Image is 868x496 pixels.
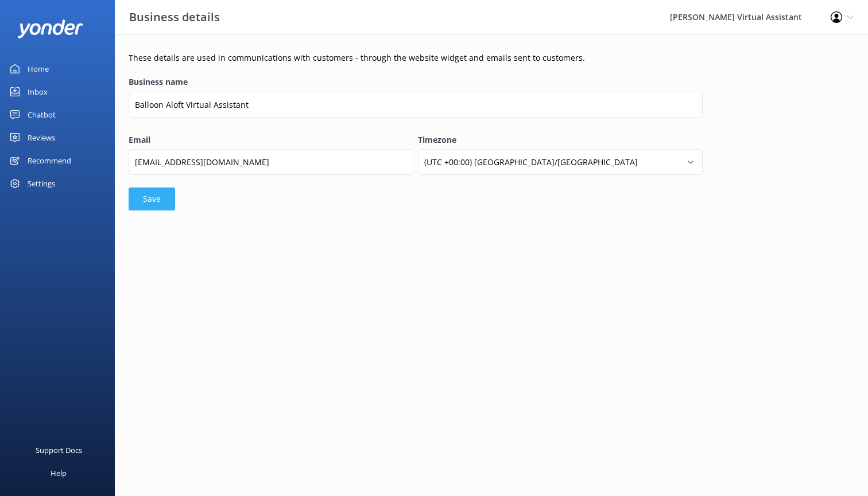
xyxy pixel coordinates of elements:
img: yonder-white-logo.png [17,19,83,38]
p: These details are used in communications with customers - through the website widget and emails s... [129,52,703,64]
div: Inbox [28,80,48,103]
div: Recommend [28,149,71,172]
div: Settings [28,172,55,195]
label: Business name [129,76,703,88]
label: Email [129,134,413,146]
div: Home [28,57,49,80]
label: Timezone [418,134,703,146]
div: Support Docs [36,439,82,462]
div: Chatbot [28,103,56,126]
div: Help [51,462,67,485]
div: Reviews [28,126,55,149]
button: Save [129,188,175,210]
h3: Business details [129,8,220,26]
